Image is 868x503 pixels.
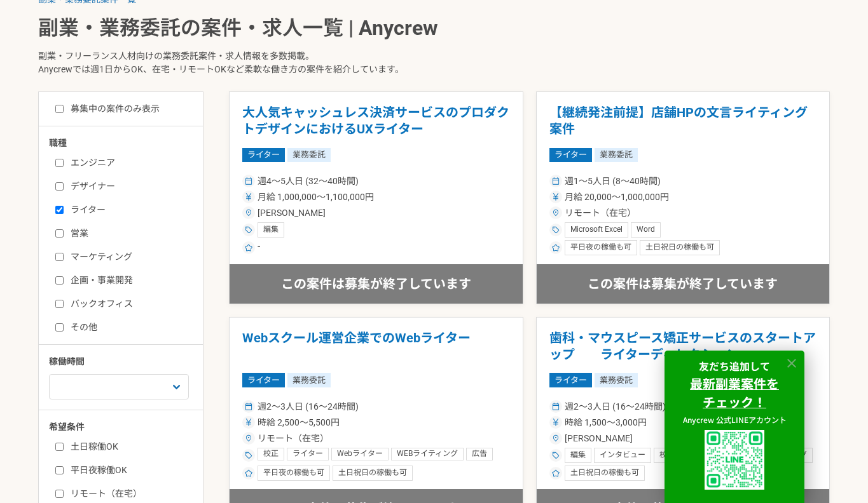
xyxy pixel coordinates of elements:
h1: Webスクール運営企業でのWebライター [242,330,510,363]
img: ico_calendar-4541a85f.svg [552,177,560,185]
h1: 大人気キャッシュレス決済サービスのプロダクトデザインにおけるUXライター [242,105,510,137]
span: ライター [242,373,285,387]
span: 校正 [263,449,279,459]
input: その他 [55,323,64,332]
span: インタビュー [600,450,645,460]
input: マーケティング [55,253,64,261]
label: バックオフィス [55,297,202,311]
a: 最新副業案件を [690,377,779,392]
div: 土日祝日の稼働も可 [333,466,413,481]
span: [PERSON_NAME] [258,206,326,220]
input: 募集中の案件のみ表示 [55,105,64,113]
span: Microsoft Excel [570,225,623,235]
span: ライター [549,148,592,162]
label: エンジニア [55,156,202,170]
img: ico_location_pin-352ac629.svg [552,434,560,442]
span: 週2〜3人日 (16〜24時間) [565,400,666,413]
strong: 最新副業案件を [690,374,779,392]
span: Anycrew 公式LINEアカウント [683,414,787,425]
img: ico_tag-f97210f0.svg [245,452,252,459]
img: ico_star-c4f7eedc.svg [552,244,560,251]
img: ico_currency_yen-76ea2c4c.svg [245,193,252,201]
span: ライター [293,449,323,459]
img: uploaded%2F9x3B4GYyuJhK5sXzQK62fPT6XL62%2F_1i3i91es70ratxpc0n6.png [705,430,764,490]
span: リモート（在宅） [258,432,329,445]
span: 編集 [263,225,279,235]
img: ico_tag-f97210f0.svg [552,452,560,459]
span: リモート（在宅） [565,206,636,220]
h1: 歯科・マウスピース矯正サービスのスタートアップ ライターディレクション [549,330,817,363]
span: ライター [242,148,285,162]
input: ライター [55,206,64,214]
div: 土日祝日の稼働も可 [640,240,720,255]
input: 企画・事業開発 [55,276,64,285]
label: ライター [55,203,202,217]
div: この案件は募集が終了しています [537,264,830,304]
span: 週2〜3人日 (16〜24時間) [258,400,359,413]
strong: 友だち追加して [699,358,770,373]
img: ico_star-c4f7eedc.svg [552,469,560,477]
div: この案件は募集が終了しています [230,264,523,304]
span: 業務委託 [595,148,638,162]
input: リモート（在宅） [55,490,64,498]
span: 校正 [659,450,675,460]
label: 営業 [55,227,202,240]
input: 土日稼働OK [55,443,64,451]
strong: チェック！ [703,392,766,411]
img: ico_star-c4f7eedc.svg [245,244,252,251]
h1: 【継続発注前提】店舗HPの文言ライティング案件 [549,105,817,137]
span: WEBライティング [397,449,458,459]
img: ico_currency_yen-76ea2c4c.svg [245,419,252,426]
label: 平日夜稼働OK [55,464,202,477]
div: 土日祝日の稼働も可 [565,466,645,481]
span: Word [637,225,655,235]
p: 副業・フリーランス人材向けの業務委託案件・求人情報を多数掲載。 Anycrewでは週1日からOK、在宅・リモートOKなど柔軟な働き方の案件を紹介しています。 [38,39,830,91]
span: 稼働時間 [49,356,85,366]
span: 業務委託 [287,373,331,387]
img: ico_tag-f97210f0.svg [245,226,252,234]
span: 職種 [49,138,67,149]
input: 平日夜稼働OK [55,466,64,474]
span: 広告 [472,449,487,459]
img: ico_calendar-4541a85f.svg [245,403,252,410]
span: 業務委託 [595,373,638,387]
span: - [258,240,260,255]
h1: 副業・業務委託の案件・求人一覧 | Anycrew [38,17,830,39]
span: [PERSON_NAME] [565,432,633,445]
span: ライター [549,373,592,387]
span: 時給 2,500〜5,500円 [258,416,340,429]
span: 希望条件 [49,422,85,433]
img: ico_calendar-4541a85f.svg [245,177,252,185]
span: 週4〜5人日 (32〜40時間) [258,175,359,188]
img: ico_location_pin-352ac629.svg [245,209,252,217]
span: 業務委託 [287,148,331,162]
span: 時給 1,500〜3,000円 [565,416,647,429]
img: ico_calendar-4541a85f.svg [552,403,560,410]
label: デザイナー [55,180,202,193]
span: 月給 20,000〜1,000,000円 [565,191,669,204]
img: ico_currency_yen-76ea2c4c.svg [552,419,560,426]
input: エンジニア [55,159,64,167]
label: 企画・事業開発 [55,274,202,287]
img: ico_tag-f97210f0.svg [552,226,560,234]
input: デザイナー [55,182,64,191]
label: 募集中の案件のみ表示 [55,102,160,116]
div: 平日夜の稼働も可 [258,466,330,481]
img: ico_currency_yen-76ea2c4c.svg [552,193,560,201]
img: ico_location_pin-352ac629.svg [245,434,252,442]
span: 週1〜5人日 (8〜40時間) [565,175,661,188]
a: チェック！ [703,395,766,410]
label: その他 [55,321,202,334]
img: ico_location_pin-352ac629.svg [552,209,560,217]
label: 土日稼働OK [55,440,202,453]
label: マーケティング [55,250,202,264]
input: 営業 [55,229,64,238]
div: 平日夜の稼働も可 [565,240,637,255]
img: ico_star-c4f7eedc.svg [245,469,252,477]
input: バックオフィス [55,300,64,308]
span: 月給 1,000,000〜1,100,000円 [258,191,374,204]
label: リモート（在宅） [55,487,202,500]
span: Webライター [337,449,383,459]
span: 編集 [570,450,586,460]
